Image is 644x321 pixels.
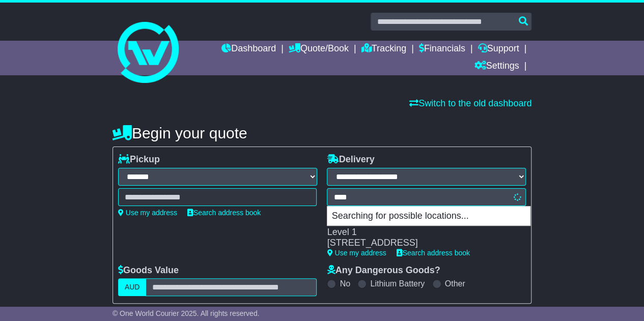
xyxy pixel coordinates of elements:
a: Switch to the old dashboard [409,98,531,108]
a: Quote/Book [289,41,349,58]
a: Search address book [397,249,470,257]
a: Use my address [118,209,177,217]
label: Lithium Battery [370,279,425,288]
label: Delivery [327,154,374,165]
a: Settings [474,58,519,75]
span: © One World Courier 2025. All rights reserved. [113,309,260,317]
div: [STREET_ADDRESS] [327,238,507,249]
a: Dashboard [221,41,276,58]
label: Other [445,279,465,288]
label: Goods Value [118,265,179,276]
a: Tracking [361,41,406,58]
div: Level 1 [327,227,507,238]
a: Support [478,41,519,58]
label: No [340,279,350,288]
p: Searching for possible locations... [327,207,530,226]
label: Any Dangerous Goods? [327,265,440,276]
label: AUD [118,278,147,296]
h4: Begin your quote [113,125,531,141]
label: Pickup [118,154,160,165]
a: Use my address [327,249,386,257]
a: Search address book [187,209,261,217]
a: Financials [419,41,465,58]
typeahead: Please provide city [327,188,526,206]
